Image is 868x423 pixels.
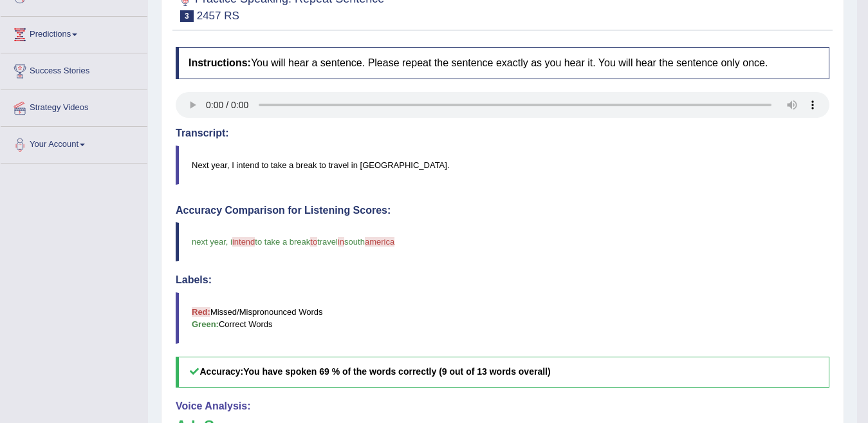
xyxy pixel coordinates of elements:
span: i [230,237,232,247]
blockquote: Next year, I intend to take a break to travel in [GEOGRAPHIC_DATA]. [176,146,829,185]
h4: Labels: [176,274,829,286]
a: Strategy Videos [1,90,147,122]
h4: Accuracy Comparison for Listening Scores: [176,205,829,216]
span: in [338,237,344,247]
span: america [365,237,394,247]
span: to take a break [255,237,310,247]
blockquote: Missed/Mispronounced Words Correct Words [176,292,829,344]
span: next year [192,237,226,247]
b: You have spoken 69 % of the words correctly (9 out of 13 words overall) [243,366,550,377]
h5: Accuracy: [176,357,829,387]
span: south [344,237,365,247]
span: , [226,237,228,247]
a: Success Stories [1,53,147,86]
span: travel [317,237,338,247]
b: Green: [192,319,219,329]
span: intend [232,237,255,247]
h4: You will hear a sentence. Please repeat the sentence exactly as you hear it. You will hear the se... [176,47,829,79]
h4: Transcript: [176,127,829,139]
span: 3 [180,10,194,22]
a: Predictions [1,17,147,49]
b: Instructions: [189,57,251,68]
span: to [310,237,317,247]
h4: Voice Analysis: [176,400,829,412]
small: 2457 RS [197,10,239,22]
b: Red: [192,307,210,317]
a: Your Account [1,127,147,159]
